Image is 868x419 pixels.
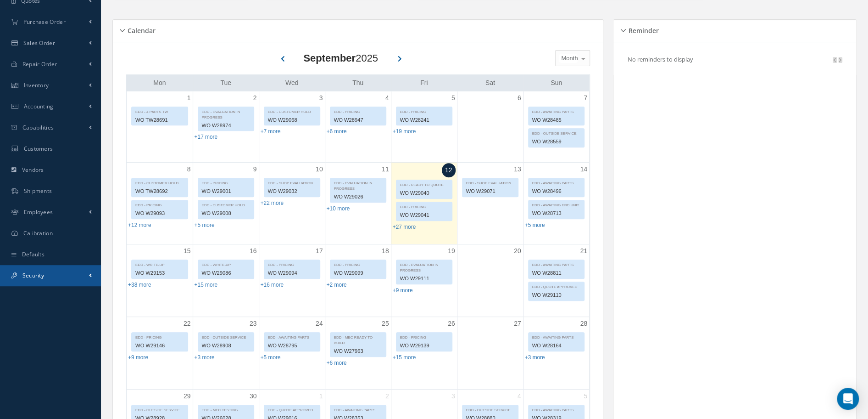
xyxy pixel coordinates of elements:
span: Employees [24,208,53,216]
div: EDD - AWAITING PARTS [264,333,320,340]
a: September 24, 2025 [314,317,325,330]
td: September 28, 2025 [523,317,589,389]
span: Month [559,54,578,63]
div: EDD - OUTSIDE SERVICE [132,405,188,413]
p: No reminders to display [627,55,693,63]
div: EDD - CUSTOMER HOLD [264,107,320,115]
td: September 22, 2025 [127,317,193,389]
a: Show 12 more events [128,222,151,228]
div: WO W29040 [396,188,452,198]
div: WO W29041 [396,210,452,221]
b: September [303,52,356,64]
div: WO W29001 [198,186,254,197]
a: September 4, 2025 [384,91,391,105]
a: October 2, 2025 [384,390,391,403]
a: September 22, 2025 [182,317,193,330]
span: Repair Order [22,60,57,68]
div: EDD - WRITE-UP [198,260,254,268]
a: September 14, 2025 [578,163,589,176]
a: September 7, 2025 [582,91,589,105]
div: WO W29146 [132,340,188,351]
div: EDD - PRICING [396,202,452,210]
a: Show 9 more events [393,287,413,294]
a: Show 5 more events [195,222,215,228]
td: September 16, 2025 [193,244,259,317]
div: EDD - EVALUATION IN PROGRESS [396,260,452,273]
div: WO W29111 [396,273,452,284]
a: Show 16 more events [261,282,284,288]
td: September 10, 2025 [259,162,325,244]
div: EDD - OUTSIDE SERVICE [198,333,254,340]
a: Show 17 more events [195,134,218,140]
a: September 26, 2025 [446,317,457,330]
a: September 21, 2025 [578,244,589,258]
a: October 4, 2025 [516,390,523,403]
a: October 5, 2025 [582,390,589,403]
div: EDD - QUOTE APPROVED [264,405,320,413]
span: Shipments [24,187,52,195]
div: WO TW28691 [132,115,188,125]
td: September 19, 2025 [391,244,457,317]
div: EDD - 4 PARTS TW [132,107,188,115]
a: September 10, 2025 [314,163,325,176]
div: EDD - AWAITING END UNIT [529,200,584,208]
a: September 18, 2025 [380,244,391,258]
td: September 12, 2025 [391,162,457,244]
td: September 7, 2025 [523,91,589,163]
a: Show 10 more events [327,205,350,212]
div: WO W29086 [198,268,254,278]
a: September 20, 2025 [512,244,523,258]
div: WO W29071 [462,186,518,197]
div: EDD - AWAITING PARTS [529,333,584,340]
div: EDD - AWAITING PARTS [529,260,584,268]
a: September 15, 2025 [182,244,193,258]
div: EDD - OUTSIDE SERVICE [462,405,518,413]
div: EDD - EVALUATION IN PROGRESS [330,178,386,192]
a: Show 6 more events [327,128,347,135]
a: Show 6 more events [327,360,347,366]
div: EDD - PRICING [396,107,452,115]
a: September 9, 2025 [251,163,259,176]
td: September 5, 2025 [391,91,457,163]
div: EDD - PRICING [198,178,254,186]
div: WO W27963 [330,346,386,357]
div: 2025 [303,51,378,66]
div: WO W28795 [264,340,320,351]
span: Sales Order [23,39,55,47]
td: September 4, 2025 [325,91,391,163]
td: September 27, 2025 [457,317,523,389]
div: WO W29153 [132,268,188,278]
span: Purchase Order [23,18,66,26]
div: Open Intercom Messenger [837,388,859,410]
div: WO W29032 [264,186,320,197]
div: EDD - CUSTOMER HOLD [132,178,188,186]
a: Show 3 more events [525,354,545,361]
a: September 17, 2025 [314,244,325,258]
div: EDD - SHOP EVALUATION [264,178,320,186]
span: Vendors [22,166,44,174]
div: WO W28811 [529,268,584,278]
div: EDD - QUOTE APPROVED [529,282,584,290]
td: September 15, 2025 [127,244,193,317]
a: Show 19 more events [393,128,416,135]
td: September 13, 2025 [457,162,523,244]
a: Tuesday [218,77,233,89]
td: September 11, 2025 [325,162,391,244]
div: EDD - PRICING [264,260,320,268]
td: September 14, 2025 [523,162,589,244]
a: September 3, 2025 [317,91,325,105]
div: WO W28974 [198,120,254,131]
div: WO W29139 [396,340,452,351]
a: October 3, 2025 [450,390,457,403]
td: September 1, 2025 [127,91,193,163]
td: September 20, 2025 [457,244,523,317]
div: WO W28559 [529,136,584,147]
a: September 12, 2025 [442,163,456,177]
td: September 21, 2025 [523,244,589,317]
span: Calibration [23,229,53,237]
div: WO W28713 [529,208,584,219]
td: September 9, 2025 [193,162,259,244]
div: EDD - PRICING [330,260,386,268]
a: September 28, 2025 [578,317,589,330]
a: Show 5 more events [261,354,281,361]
